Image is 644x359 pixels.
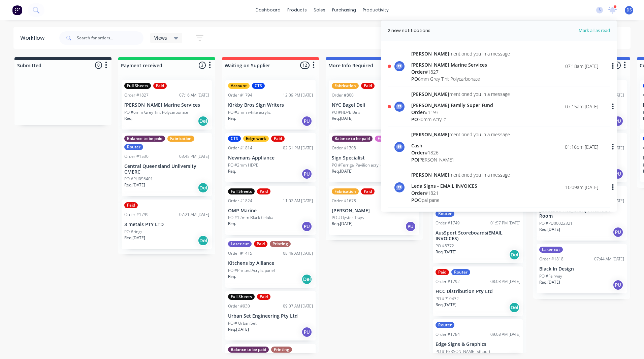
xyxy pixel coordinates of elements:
div: # 1193 [411,109,510,116]
span: PO [411,197,418,203]
div: Paid [153,83,167,89]
p: PO #Printed Acrylic panel [228,267,275,274]
div: Router [124,144,143,150]
p: Req. [DATE] [228,326,249,332]
div: Full SheetsPaidOrder #182707:16 AM [DATE][PERSON_NAME] Marine ServicesPO #6mm Grey Tint Polycarbo... [122,80,212,130]
div: Fab letters [375,136,401,142]
div: Order #1799 [124,212,149,218]
div: 09:07 AM [DATE] [283,303,313,309]
div: 12:09 PM [DATE] [283,92,313,98]
div: Order #1784 [436,331,460,337]
div: [PERSON_NAME] Marine Services [411,61,510,68]
div: 07:15am [DATE] [565,103,598,110]
div: Del [198,235,208,246]
div: 08:49 AM [DATE] [283,250,313,256]
p: PO #rings [124,229,142,235]
img: Factory [12,5,22,15]
div: Del [198,116,208,127]
div: Paid [436,269,449,275]
div: Laser cutPaidPrintingOrder #141508:49 AM [DATE]Kitchens by AlliancePO #Printed Acrylic panelReq.Del [225,238,316,288]
p: Req. [DATE] [332,115,353,121]
div: Printing [271,347,292,353]
div: sales [310,5,329,15]
div: Paid [254,241,267,247]
p: PO # Urban Set [228,320,257,326]
span: PO [411,156,418,163]
div: PaidRouterOrder #179208:03 AM [DATE]HCC Distribution Pty LtdPO #P10432Req.[DATE]Del [433,266,523,316]
p: Newmans Appliance [228,155,313,161]
p: Req. [DATE] [124,182,145,188]
div: PU [301,116,312,127]
div: Account [228,83,250,89]
input: Search for orders... [77,31,143,45]
div: Paid [361,188,375,194]
div: Full Sheets [228,188,255,194]
div: Fabrication [167,136,194,142]
p: Kitchens by Alliance [228,260,313,266]
div: Leda Signs - EMAIL INVOICES [411,182,510,189]
div: 10:09am [DATE] [565,184,598,191]
p: Edge Signs & Graphics [436,342,520,347]
p: Req. [DATE] [332,168,353,174]
div: Workflow [20,34,48,42]
div: Fabrication [332,188,359,194]
span: Order [411,190,425,196]
div: 02:51 PM [DATE] [283,145,313,151]
div: 30mm Acrylic [411,116,510,123]
div: Full Sheets [124,83,151,89]
div: 2 new notifications [388,27,430,34]
div: 01:57 PM [DATE] [490,220,520,226]
p: PO #PU00022321 [539,220,573,226]
p: PO #HDPE Bins [332,109,360,115]
div: Order #1824 [228,198,252,204]
div: 07:21 AM [DATE] [179,212,209,218]
div: Cash [411,142,510,149]
div: Balance to be paidFab lettersOrder #130802:53 PM [DATE]Sign SpecialistPO #Terrigal Pavilion acryl... [329,133,419,182]
p: [PERSON_NAME] Marine Services [124,102,209,108]
div: # 1826 [411,149,510,156]
p: Req. [228,221,236,227]
div: [PERSON_NAME] Family Super Fund [411,102,510,109]
p: Req. [DATE] [539,279,560,285]
div: PU [613,169,623,179]
div: Router [451,269,470,275]
div: productivity [359,5,392,15]
p: Req. [228,274,236,280]
div: 03:45 PM [DATE] [179,153,209,159]
div: 08:03 AM [DATE] [490,279,520,285]
div: mentioned you in a message [411,171,510,178]
div: Paid [124,202,138,208]
div: # 1821 [411,189,510,196]
p: Central Queensland Uniiversity CMERC [124,164,209,175]
div: Paid [257,188,270,194]
p: Urban Set Engineering Pty Ltd [228,313,313,319]
p: PO #Fairway [539,273,562,279]
div: Full SheetsPaidOrder #182411:02 AM [DATE]OMP MarinePO #12mm Black CelukaReq.PU [225,186,316,235]
div: 09:08 AM [DATE] [490,331,520,337]
div: Order #1792 [436,279,460,285]
div: FabricationPaidOrder #167808:02 AM [DATE][PERSON_NAME]PO #Oyster TraysReq.[DATE]PU [329,186,419,235]
p: 3 metals PTY LTD [124,222,209,227]
div: AccountCTSNOT PRICED YETRouterOrder #174901:57 PM [DATE]AusSport Scoreboards(EMAIL INVOICES)PO #8... [433,200,523,263]
div: 01:16pm [DATE] [565,143,598,150]
p: NYC Bagel Deli [332,102,417,108]
span: [PERSON_NAME] [411,172,449,178]
span: [PERSON_NAME] [411,91,449,97]
div: Full SheetsPaidOrder #93009:07 AM [DATE]Urban Set Engineering Pty LtdPO # Urban SetReq.[DATE]PU [225,291,316,340]
div: Order #1827 [124,92,149,98]
p: [GEOGRAPHIC_DATA] : The Mail Room [539,208,624,219]
div: PaidOrder #179907:21 AM [DATE]3 metals PTY LTDPO #ringsReq.[DATE]Del [122,200,212,249]
div: Laser cutOrder #181807:44 AM [DATE]Black In DesignPO #FairwayReq.[DATE]PU [537,244,627,293]
div: PU [613,280,623,290]
div: Laser cut [228,241,252,247]
div: Order #1814 [228,145,252,151]
span: PO [411,116,418,122]
p: OMP Marine [228,208,313,214]
span: Views [154,34,167,41]
div: Del [509,249,520,260]
div: Order #800 [332,92,354,98]
p: [PERSON_NAME] [332,208,417,214]
div: Order #1818 [539,256,563,262]
div: PU [613,227,623,238]
span: PO [411,76,418,82]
